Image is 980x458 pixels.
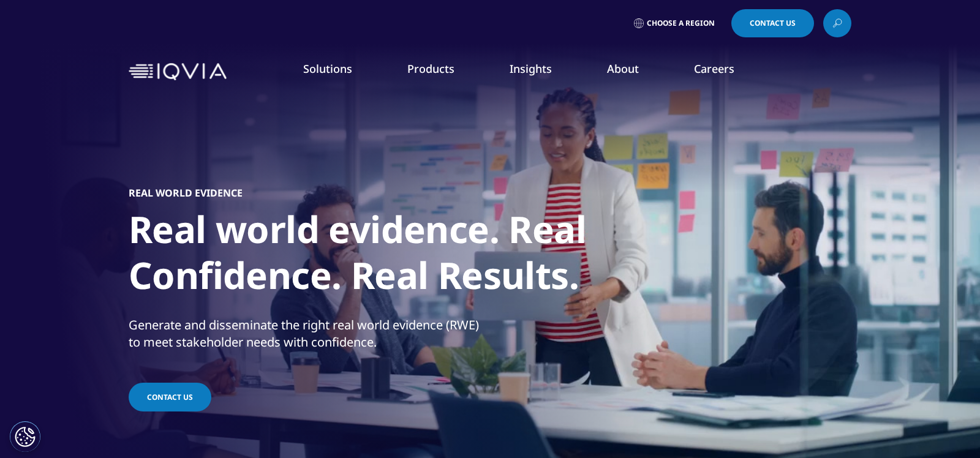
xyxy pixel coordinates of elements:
button: Cookie Settings [10,421,40,452]
a: Careers [694,61,734,76]
img: IQVIA Healthcare Information Technology and Pharma Clinical Research Company [129,63,227,81]
a: Products [407,61,454,76]
a: About [607,61,639,76]
a: Contact Us [731,9,814,37]
span: Contact Us [750,20,796,27]
span: Contact us [147,392,193,402]
a: Contact us [129,383,211,411]
p: Generate and disseminate the right real world evidence (RWE) to meet stakeholder needs with confi... [129,317,487,358]
h1: Real world evidence. Real Confidence. Real Results. [129,206,588,306]
nav: Primary [232,43,851,100]
a: Insights [510,61,552,76]
h5: Real World Evidence [129,187,243,199]
span: Choose a Region [647,18,715,28]
a: Solutions [303,61,352,76]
